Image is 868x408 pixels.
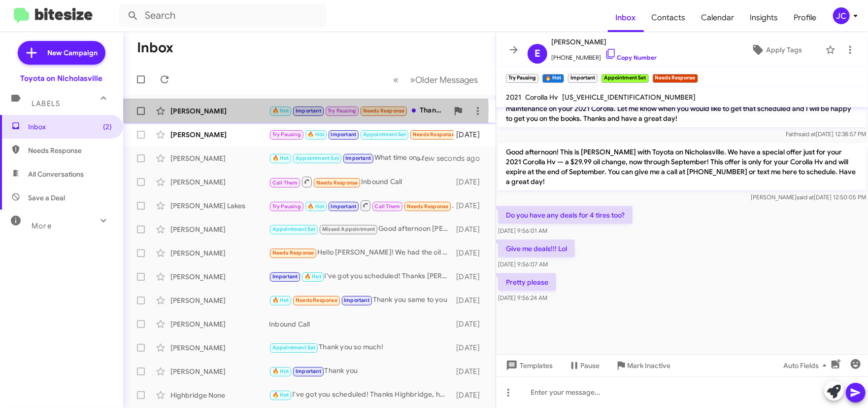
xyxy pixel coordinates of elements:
button: Templates [496,357,561,374]
span: [PHONE_NUMBER] [551,48,657,63]
button: Next [404,70,484,90]
span: 🔥 Hot [307,203,324,210]
span: 2021 [506,93,521,102]
span: said at [799,130,816,138]
span: More [32,222,52,230]
p: Do you have any deals for 4 tires too? [498,206,633,224]
button: Previous [387,70,404,90]
span: 🔥 Hot [307,131,324,138]
span: 🔥 Hot [272,368,289,374]
div: [DATE] [454,367,488,376]
div: Thank you [269,366,454,377]
div: Toyota on Nicholasville [21,74,103,83]
a: Profile [786,3,825,32]
div: Thanks to you [269,105,448,116]
button: Pause [561,357,607,374]
button: Mark Inactive [607,357,678,374]
div: Inbound Call [269,319,454,329]
div: [PERSON_NAME] [170,296,269,305]
div: [PERSON_NAME] [170,177,269,187]
p: Pretty please [498,273,556,291]
span: Call Them [375,203,401,210]
input: Search [119,4,326,28]
nav: Page navigation example [388,70,484,90]
span: Corolla Hv [525,93,558,102]
button: JC [825,7,857,24]
a: Insights [742,3,786,32]
div: Pretty please [269,129,454,140]
div: Inbound Call [269,199,454,212]
div: [PERSON_NAME] [170,319,269,329]
span: Pause [580,357,600,374]
a: Calendar [694,3,742,32]
a: New Campaign [18,41,105,65]
div: [PERSON_NAME] [170,224,269,234]
span: Important [272,273,298,280]
div: [DATE] [454,201,488,211]
span: Appointment Set [272,344,316,351]
span: Auto Fields [783,357,831,374]
span: Needs Response [296,297,337,303]
span: 🔥 Hot [272,155,289,161]
span: Mark Inactive [627,357,670,374]
span: [PERSON_NAME] [551,36,657,48]
span: 🔥 Hot [272,392,289,398]
span: Try Pausing [272,203,301,210]
span: Needs Response [272,250,314,256]
small: Important [568,74,598,83]
div: [DATE] [454,319,488,329]
h1: Inbox [137,40,173,56]
div: Thank you so much! [269,342,454,353]
span: [US_VEHICLE_IDENTIFICATION_NUMBER] [562,93,696,102]
span: (2) [103,122,112,132]
span: Needs Response [407,203,449,210]
div: [DATE] [454,224,488,234]
span: Missed Appointment [322,226,375,232]
div: [DATE] [454,177,488,187]
span: Older Messages [415,74,478,85]
div: I've got you scheduled! Thanks Highbridge, have a great day! [269,389,454,401]
span: Important [296,108,321,114]
div: [DATE] [454,390,488,400]
p: Hello [PERSON_NAME], this is Faith with Toyota on Nicholasville. Looks like you are due for your ... [498,90,866,127]
span: Inbox [28,122,112,132]
span: Needs Response [413,131,455,138]
span: Try Pausing [272,131,301,138]
div: Hello [PERSON_NAME]! We had the oil change completed elsewhere. Thank you! [269,247,454,259]
span: Important [331,203,357,210]
div: [DATE] [454,248,488,258]
span: Needs Response [363,108,405,114]
span: said at [797,193,814,201]
span: Appointment Set [272,226,316,232]
a: Copy Number [605,54,657,61]
span: 🔥 Hot [304,273,321,280]
p: Good afternoon! This is [PERSON_NAME] with Toyota on Nicholasville. We have a special offer just ... [498,143,866,190]
div: JC [833,7,850,24]
div: [DATE] [454,343,488,353]
div: [DATE] [454,296,488,305]
span: All Conversations [28,169,84,179]
span: 🔥 Hot [272,297,289,303]
div: [PERSON_NAME] Lakes [170,201,269,211]
div: [PERSON_NAME] [170,343,269,353]
span: 🔥 Hot [272,108,289,114]
span: Appointment Set [296,155,339,161]
a: Contacts [644,3,694,32]
div: [DATE] [454,130,488,140]
button: Auto Fields [775,357,838,374]
button: Apply Tags [732,41,821,59]
span: Inbox [608,3,644,32]
div: Good afternoon [PERSON_NAME]! I'm reaching out about your missed appointment on the 2nd. I'd like... [269,223,454,235]
div: [PERSON_NAME] [170,153,269,163]
div: [PERSON_NAME] [170,367,269,376]
span: Important [345,155,371,161]
div: [PERSON_NAME] [170,106,269,116]
span: Save a Deal [28,193,65,203]
div: Inbound Call [269,176,454,188]
div: Thank you same to you [269,295,454,306]
span: [DATE] 9:56:07 AM [498,260,548,268]
span: Important [344,297,369,303]
small: Needs Response [653,74,698,83]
